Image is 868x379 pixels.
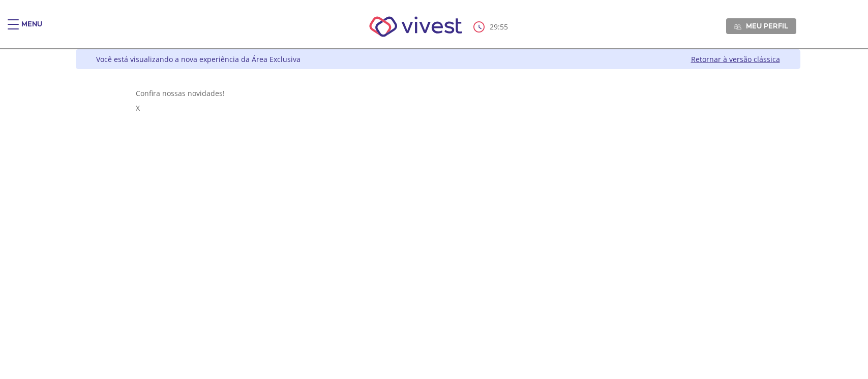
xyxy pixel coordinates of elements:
a: Meu perfil [726,18,796,34]
img: Meu perfil [734,23,741,30]
div: Menu [21,19,42,40]
div: Vivest [68,49,800,379]
div: Você está visualizando a nova experiência da Área Exclusiva [96,54,301,64]
span: 29 [490,22,498,31]
img: Vivest [358,5,473,48]
a: Retornar à versão clássica [691,54,780,64]
span: 55 [500,22,508,31]
span: Meu perfil [746,21,788,30]
span: X [136,103,140,113]
div: Confira nossas novidades! [136,88,740,98]
div: : [473,21,510,33]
